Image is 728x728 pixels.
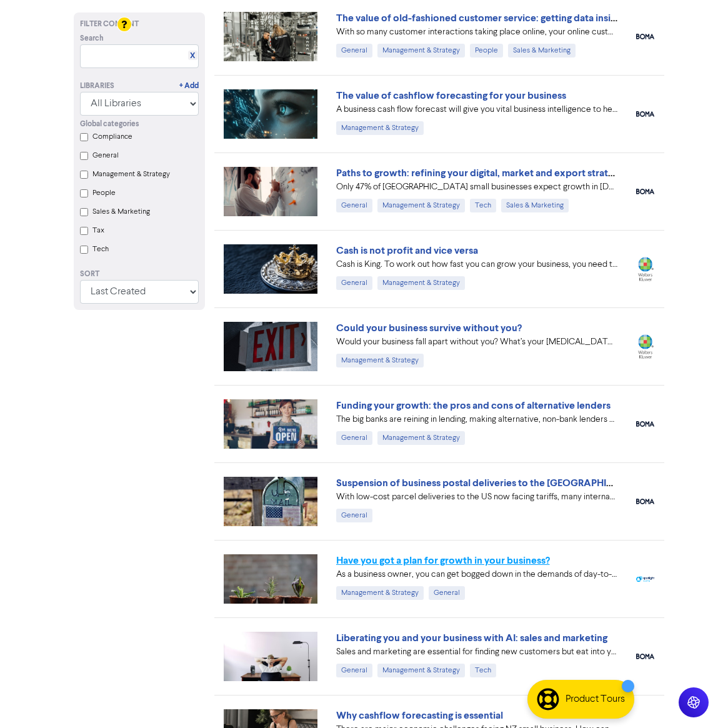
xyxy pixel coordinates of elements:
[92,150,119,161] label: General
[336,399,611,412] a: Funding your growth: the pros and cons of alternative lenders
[636,421,655,427] img: boma
[336,336,617,349] div: Would your business fall apart without you? What’s your Plan B in case of accident, illness, or j...
[336,181,617,194] div: Only 47% of New Zealand small businesses expect growth in 2025. We’ve highlighted four key ways y...
[336,354,424,367] div: Management & Strategy
[190,51,195,61] a: X
[377,664,465,677] div: Management & Strategy
[508,44,576,57] div: Sales & Marketing
[336,121,424,135] div: Management & Strategy
[636,189,655,194] img: boma
[636,654,655,659] img: boma
[636,111,655,117] img: boma_accounting
[92,225,104,236] label: Tax
[336,664,372,677] div: General
[336,413,617,426] div: The big banks are reining in lending, making alternative, non-bank lenders an attractive proposit...
[336,431,372,445] div: General
[336,709,503,722] a: Why cashflow forecasting is essential
[336,646,617,659] div: Sales and marketing are essential for finding new customers but eat into your business time. We e...
[80,119,199,130] div: Global categories
[336,568,617,581] div: As a business owner, you can get bogged down in the demands of day-to-day business. We can help b...
[336,276,372,290] div: General
[336,554,550,567] a: Have you got a plan for growth in your business?
[377,276,465,290] div: Management & Strategy
[92,131,132,142] label: Compliance
[336,632,607,644] a: Liberating you and your business with AI: sales and marketing
[336,167,631,179] a: Paths to growth: refining your digital, market and export strategies
[336,322,522,334] a: Could your business survive without you?
[470,44,503,57] div: People
[336,44,372,57] div: General
[336,89,566,102] a: The value of cashflow forecasting for your business
[377,431,465,445] div: Management & Strategy
[92,244,109,255] label: Tech
[636,334,655,359] img: wolterskluwer
[636,34,655,39] img: boma
[377,44,465,57] div: Management & Strategy
[80,81,114,92] div: Libraries
[501,199,569,212] div: Sales & Marketing
[92,169,170,180] label: Management & Strategy
[336,509,372,522] div: General
[80,33,104,44] span: Search
[636,257,655,281] img: wolterskluwer
[470,664,496,677] div: Tech
[429,586,465,600] div: General
[336,491,617,504] div: With low-cost parcel deliveries to the US now facing tariffs, many international postal services ...
[179,81,199,92] a: + Add
[377,199,465,212] div: Management & Strategy
[666,668,728,728] iframe: Chat Widget
[336,199,372,212] div: General
[336,244,478,257] a: Cash is not profit and vice versa
[336,26,617,39] div: With so many customer interactions taking place online, your online customer service has to be fi...
[92,187,116,199] label: People
[336,586,424,600] div: Management & Strategy
[80,269,199,280] div: Sort
[336,258,617,271] div: Cash is King. To work out how fast you can grow your business, you need to look at your projected...
[636,576,655,582] img: spotlight
[80,19,199,30] div: Filter Content
[336,12,629,24] a: The value of old-fashioned customer service: getting data insights
[336,103,617,116] div: A business cash flow forecast will give you vital business intelligence to help you scenario-plan...
[636,499,655,504] img: boma
[470,199,496,212] div: Tech
[92,206,150,217] label: Sales & Marketing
